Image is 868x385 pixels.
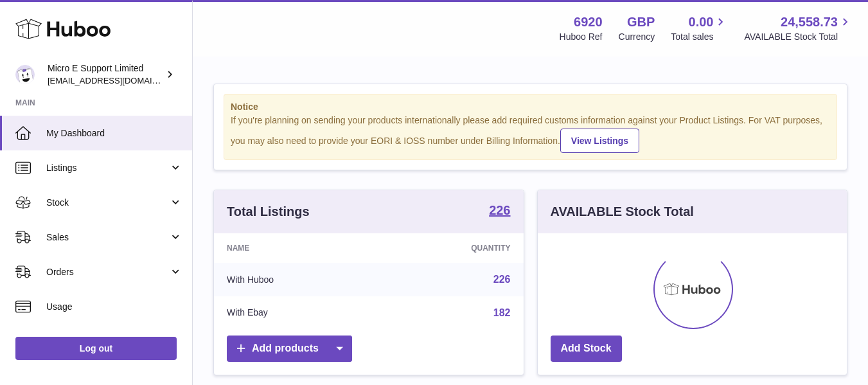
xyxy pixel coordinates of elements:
[489,204,510,217] strong: 226
[46,127,182,139] span: My Dashboard
[15,65,35,84] img: contact@micropcsupport.com
[48,75,189,85] span: [EMAIL_ADDRESS][DOMAIN_NAME]
[214,233,377,263] th: Name
[560,129,639,153] a: View Listings
[781,13,838,31] span: 24,558.73
[689,13,714,31] span: 0.00
[744,13,853,43] a: 24,558.73 AVAILABLE Stock Total
[15,337,177,360] a: Log out
[551,336,622,362] a: Add Stock
[489,204,510,219] a: 226
[46,266,169,278] span: Orders
[560,31,603,43] div: Huboo Ref
[493,307,511,318] a: 182
[231,101,830,113] strong: Notice
[619,31,655,43] div: Currency
[48,62,163,87] div: Micro E Support Limited
[214,263,377,296] td: With Huboo
[627,13,655,31] strong: GBP
[46,162,169,174] span: Listings
[671,13,728,43] a: 0.00 Total sales
[46,197,169,209] span: Stock
[231,114,830,153] div: If you're planning on sending your products internationally please add required customs informati...
[377,233,524,263] th: Quantity
[493,274,511,285] a: 226
[214,296,377,330] td: With Ebay
[227,203,310,220] h3: Total Listings
[574,13,603,31] strong: 6920
[227,336,352,362] a: Add products
[551,203,694,220] h3: AVAILABLE Stock Total
[46,301,182,313] span: Usage
[46,231,169,244] span: Sales
[744,31,853,43] span: AVAILABLE Stock Total
[671,31,728,43] span: Total sales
